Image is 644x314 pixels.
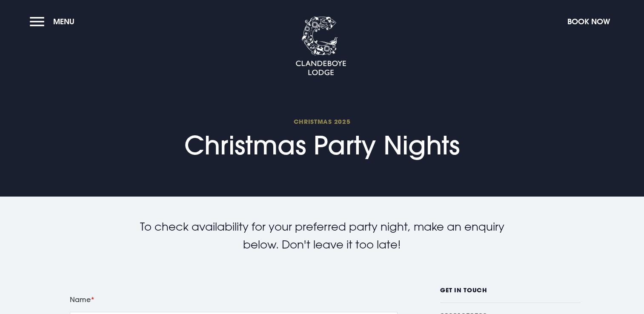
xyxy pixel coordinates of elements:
[563,12,614,31] button: Book Now
[70,294,398,305] label: Name
[440,287,581,303] h6: GET IN TOUCH
[184,117,460,160] h1: Christmas Party Nights
[53,17,74,26] span: Menu
[295,17,346,76] img: Clandeboye Lodge
[126,218,518,253] p: To check availability for your preferred party night, make an enquiry below. Don't leave it too l...
[184,117,460,126] span: Christmas 2025
[30,12,79,31] button: Menu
